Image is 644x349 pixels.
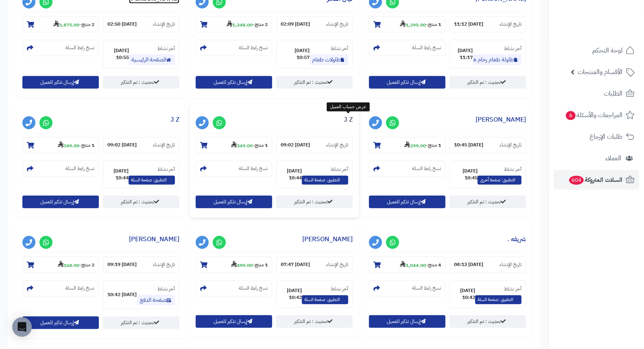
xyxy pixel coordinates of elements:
[326,142,348,148] small: تاريخ الإنشاء
[227,20,268,28] small: -
[473,55,522,65] a: طاولة طعام رخام 6 كراسي بأرجل معدنية
[53,21,79,28] strong: 3,875.00
[281,287,302,301] strong: [DATE] 10:42
[344,115,353,124] a: J Z
[196,40,272,56] section: نسخ رابط السلة
[369,40,445,56] section: نسخ رابط السلة
[22,76,99,89] button: إرسال تذكير للعميل
[103,76,179,89] a: تحديث : تم التذكير
[22,40,99,56] section: نسخ رابط السلة
[65,165,94,172] small: نسخ رابط السلة
[500,21,522,28] small: تاريخ الإنشاء
[302,176,348,185] span: التطبيق: صفحة السلة
[281,168,302,181] strong: [DATE] 10:44
[65,285,94,292] small: نسخ رابط السلة
[196,315,272,328] button: إرسال تذكير للعميل
[454,142,483,148] strong: [DATE] 10:45
[153,21,175,28] small: تاريخ الإنشاء
[276,196,353,208] a: تحديث : تم التذكير
[507,234,526,244] a: شريفه .
[476,115,526,124] a: [PERSON_NAME]
[327,103,370,111] div: عرض حساب العميل
[504,45,522,52] small: آخر نشاط
[454,21,483,28] strong: [DATE] 11:12
[554,170,639,190] a: السلات المتروكة604
[504,285,522,292] small: آخر نشاط
[22,137,99,153] section: 1 منتج-349.00
[369,257,445,273] section: 4 منتج-1,044.00
[554,84,639,103] a: الطلبات
[369,137,445,153] section: 1 منتج-299.00
[302,234,353,244] a: [PERSON_NAME]
[22,280,99,297] section: نسخ رابط السلة
[454,168,478,181] strong: [DATE] 10:45
[428,142,441,149] strong: 1 منتج
[450,315,526,328] a: تحديث : تم التذكير
[454,47,473,61] strong: [DATE] 11:17
[569,176,584,185] span: 604
[153,261,175,268] small: تاريخ الإنشاء
[331,45,348,52] small: آخر نشاط
[500,261,522,268] small: تاريخ الإنشاء
[103,316,179,329] a: تحديث : تم التذكير
[107,47,129,61] strong: [DATE] 10:55
[428,262,441,269] strong: 4 منتج
[255,142,268,149] strong: 1 منتج
[107,261,137,268] strong: [DATE] 09:19
[196,137,272,153] section: 1 منتج-349.00
[157,166,175,173] small: آخر نشاط
[58,142,79,149] strong: 349.00
[22,316,99,329] button: إرسال تذكير للعميل
[22,257,99,273] section: 2 منتج-168.00
[604,88,622,99] span: الطلبات
[231,141,268,149] small: -
[58,262,79,269] strong: 168.00
[404,141,441,149] small: -
[157,285,175,292] small: آخر نشاط
[326,21,348,28] small: تاريخ الإنشاء
[478,176,522,185] span: التطبيق: صفحة أخرى
[281,21,310,28] strong: [DATE] 02:09
[196,76,272,89] button: إرسال تذكير للعميل
[81,142,94,149] strong: 1 منتج
[412,285,441,292] small: نسخ رابط السلة
[369,315,445,328] button: إرسال تذكير للعميل
[281,261,310,268] strong: [DATE] 07:47
[475,295,522,304] span: التطبيق: صفحة السلة
[107,291,137,298] strong: [DATE] 10:42
[231,262,253,269] strong: 499.00
[103,196,179,208] a: تحديث : تم التذكير
[404,142,426,149] strong: 299.00
[554,148,639,168] a: العملاء
[592,45,622,56] span: لوحة التحكم
[281,142,310,148] strong: [DATE] 09:02
[276,76,353,89] a: تحديث : تم التذكير
[412,165,441,172] small: نسخ رابط السلة
[369,196,445,208] button: إرسال تذكير للعميل
[81,262,94,269] strong: 2 منتج
[504,166,522,173] small: آخر نشاط
[369,280,445,297] section: نسخ رابط السلة
[400,261,441,269] small: -
[22,161,99,177] section: نسخ رابط السلة
[196,161,272,177] section: نسخ رابط السلة
[400,262,426,269] strong: 1,044.00
[58,141,94,149] small: -
[578,66,622,78] span: الأقسام والمنتجات
[129,176,175,185] span: التطبيق: صفحة السلة
[500,142,522,148] small: تاريخ الإنشاء
[281,47,310,61] strong: [DATE] 10:57
[369,76,445,89] button: إرسال تذكير للعميل
[129,234,179,244] a: [PERSON_NAME]
[138,295,175,305] a: صفحة الدفع
[566,111,576,120] span: 6
[231,142,253,149] strong: 349.00
[454,261,483,268] strong: [DATE] 08:13
[58,261,94,269] small: -
[107,142,137,148] strong: [DATE] 09:02
[369,161,445,177] section: نسخ رابط السلة
[331,285,348,292] small: آخر نشاط
[450,76,526,89] a: تحديث : تم التذكير
[196,280,272,297] section: نسخ رابط السلة
[400,21,426,28] strong: 1,295.00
